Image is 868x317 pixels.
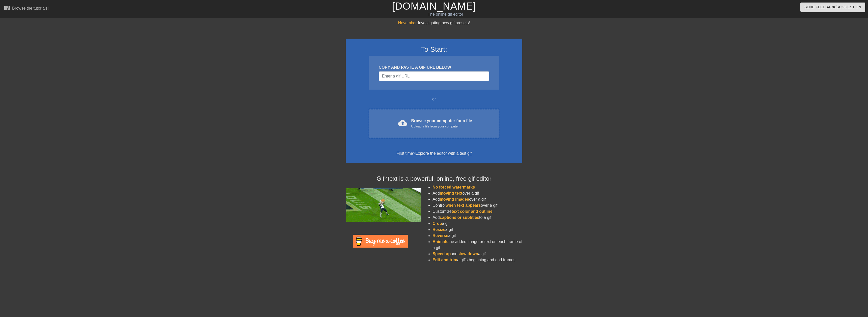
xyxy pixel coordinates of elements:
span: November: [398,21,418,25]
input: Username [379,71,489,81]
span: Reverse [432,233,448,238]
div: COPY AND PASTE A GIF URL BELOW [379,64,489,70]
img: Buy Me A Coffee [353,235,408,248]
span: Animate [432,240,448,244]
a: Browse the tutorials! [4,5,49,13]
div: The online gif editor [292,11,599,17]
span: Edit and trim [432,258,457,262]
li: and a gif [432,251,522,257]
span: Crop [432,221,442,226]
span: cloud_upload [398,118,407,127]
span: when text appears [446,203,481,207]
div: or [359,96,509,102]
span: No forced watermarks [432,185,475,189]
div: Browse your computer for a file [411,118,472,129]
span: Send Feedback/Suggestion [804,4,861,10]
li: Add over a gif [432,196,522,202]
li: Add over a gif [432,190,522,196]
h3: To Start: [352,45,516,54]
span: moving text [440,191,463,195]
button: Send Feedback/Suggestion [800,3,865,12]
li: Customize [432,208,522,215]
li: Control over a gif [432,202,522,208]
h4: Gifntext is a powerful, online, free gif editor [346,175,522,182]
li: Add to a gif [432,215,522,221]
div: Upload a file from your computer [411,124,472,129]
li: the added image or text on each frame of a gif [432,239,522,251]
a: Explore the editor with a test gif [415,151,472,155]
span: menu_book [4,5,10,11]
span: moving images [440,197,469,201]
div: Investigating new gif presets! [346,20,522,26]
span: captions or subtitles [440,215,479,220]
span: Speed up [432,252,451,256]
li: a gif [432,233,522,239]
li: a gif's beginning and end frames [432,257,522,263]
img: football_small.gif [346,188,421,222]
a: [DOMAIN_NAME] [392,1,476,12]
span: text color and outline [452,209,493,214]
span: Resize [432,227,445,232]
li: a gif [432,221,522,227]
span: slow down [457,252,478,256]
li: a gif [432,227,522,233]
div: First time? [352,150,516,156]
div: Browse the tutorials! [12,6,49,10]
